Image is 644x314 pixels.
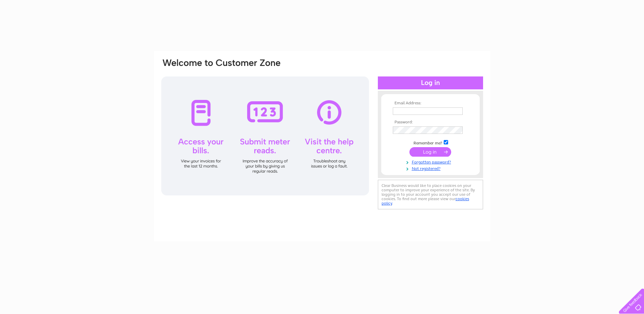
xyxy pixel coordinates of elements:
[391,120,470,125] th: Password:
[393,165,470,171] a: Not registered?
[378,180,483,209] div: Clear Business would like to place cookies on your computer to improve your experience of the sit...
[409,147,451,157] input: Submit
[391,101,470,106] th: Email Address:
[393,158,470,165] a: Forgotten password?
[391,139,470,146] td: Remember me?
[382,196,469,206] a: cookies policy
